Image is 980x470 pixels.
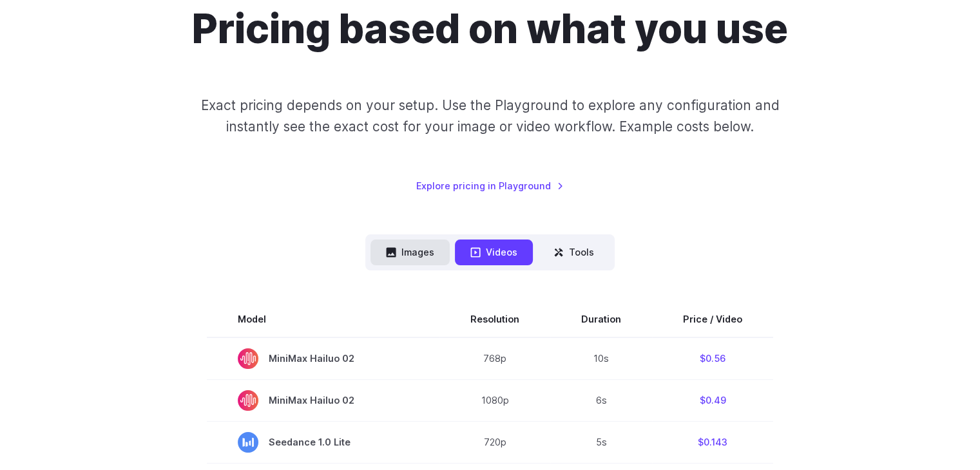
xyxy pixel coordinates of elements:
[238,432,408,453] span: Seedance 1.0 Lite
[238,348,408,369] span: MiniMax Hailuo 02
[207,301,439,337] th: Model
[370,240,450,265] button: Images
[550,301,652,337] th: Duration
[538,240,610,265] button: Tools
[416,178,564,193] a: Explore pricing in Playground
[439,379,550,421] td: 1080p
[192,5,788,53] h1: Pricing based on what you use
[550,421,652,463] td: 5s
[652,337,773,380] td: $0.56
[550,337,652,380] td: 10s
[550,379,652,421] td: 6s
[439,421,550,463] td: 720p
[652,421,773,463] td: $0.143
[439,337,550,380] td: 768p
[439,301,550,337] th: Resolution
[652,301,773,337] th: Price / Video
[455,240,533,265] button: Videos
[176,95,803,138] p: Exact pricing depends on your setup. Use the Playground to explore any configuration and instantl...
[238,390,408,411] span: MiniMax Hailuo 02
[652,379,773,421] td: $0.49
